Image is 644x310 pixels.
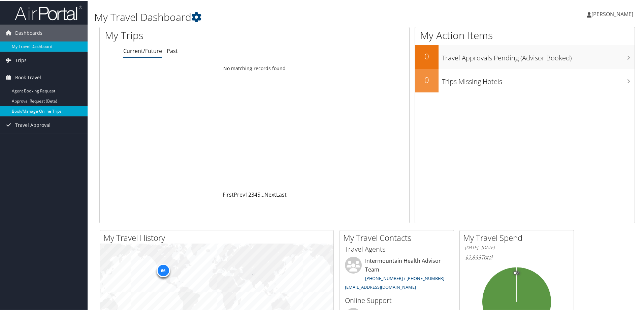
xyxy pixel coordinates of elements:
[103,231,333,243] h2: My Travel History
[415,74,439,85] h2: 0
[15,68,41,85] span: Book Travel
[415,68,635,92] a: 0Trips Missing Hotels
[123,47,162,54] a: Current/Future
[245,190,248,198] a: 1
[167,47,178,54] a: Past
[365,275,444,281] a: [PHONE_NUMBER] / [PHONE_NUMBER]
[345,295,449,305] h3: Online Support
[15,51,27,68] span: Trips
[260,190,264,198] span: …
[342,256,452,292] li: Intermountain Health Advisor Team
[345,283,416,289] a: [EMAIL_ADDRESS][DOMAIN_NAME]
[463,231,574,243] h2: My Travel Spend
[345,244,449,253] h3: Travel Agents
[415,50,439,61] h2: 0
[442,49,635,62] h3: Travel Approvals Pending (Advisor Booked)
[100,62,409,74] td: No matching records found
[465,253,481,260] span: $2,893
[587,3,640,24] a: [PERSON_NAME]
[105,28,275,42] h1: My Trips
[415,45,635,68] a: 0Travel Approvals Pending (Advisor Booked)
[465,253,569,260] h6: Total
[264,190,276,198] a: Next
[223,190,234,198] a: First
[514,271,519,275] tspan: 0%
[415,28,635,42] h1: My Action Items
[15,4,82,20] img: airportal-logo.png
[15,24,42,41] span: Dashboards
[343,231,454,243] h2: My Travel Contacts
[257,190,260,198] a: 5
[15,116,51,133] span: Travel Approval
[156,263,170,277] div: 66
[276,190,287,198] a: Last
[591,10,633,17] span: [PERSON_NAME]
[248,190,251,198] a: 2
[442,73,635,86] h3: Trips Missing Hotels
[465,244,569,250] h6: [DATE] - [DATE]
[234,190,245,198] a: Prev
[94,9,458,24] h1: My Travel Dashboard
[254,190,257,198] a: 4
[251,190,254,198] a: 3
